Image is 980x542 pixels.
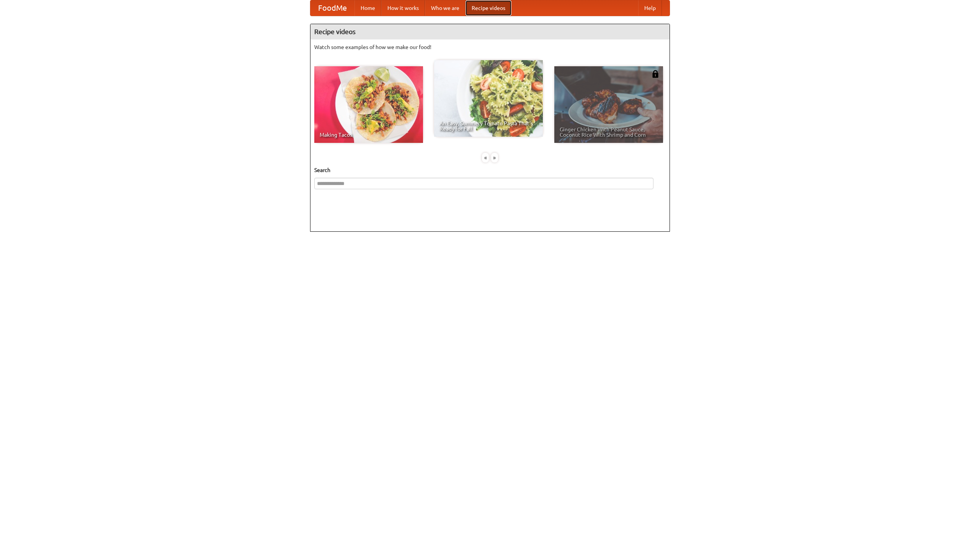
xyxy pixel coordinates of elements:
a: Recipe videos [465,0,511,16]
h4: Recipe videos [310,24,670,39]
a: Help [638,0,662,16]
a: Who we are [425,0,465,16]
div: « [482,153,489,162]
a: Home [354,0,381,16]
div: » [491,153,498,162]
a: An Easy, Summery Tomato Pasta That's Ready for Fall [434,60,543,137]
p: Watch some examples of how we make our food! [314,43,666,51]
img: 483408.png [652,70,659,78]
a: Making Tacos [314,66,423,143]
span: An Easy, Summery Tomato Pasta That's Ready for Fall [439,121,537,131]
span: Making Tacos [320,132,418,138]
a: FoodMe [310,0,354,16]
h5: Search [314,166,666,174]
a: How it works [381,0,425,16]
